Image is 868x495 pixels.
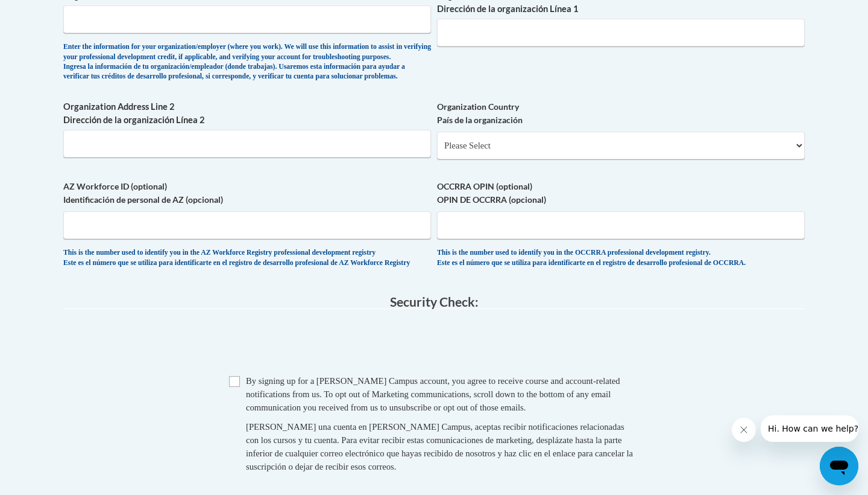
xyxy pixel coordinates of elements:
span: By signing up for a [PERSON_NAME] Campus account, you agree to receive course and account-related... [246,376,620,412]
iframe: reCAPTCHA [342,321,526,368]
iframe: Button to launch messaging window [820,447,858,485]
input: Metadata input [63,5,431,33]
label: Organization Country País de la organización [437,100,805,127]
div: Enter the information for your organization/employer (where you work). We will use this informati... [63,42,431,82]
input: Metadata input [437,19,805,46]
div: This is the number used to identify you in the AZ Workforce Registry professional development reg... [63,248,431,268]
iframe: Message from company [761,415,858,442]
span: [PERSON_NAME] una cuenta en [PERSON_NAME] Campus, aceptas recibir notificaciones relacionadas con... [246,422,633,471]
iframe: Close message [732,418,756,442]
div: This is the number used to identify you in the OCCRRA professional development registry. Este es ... [437,248,805,268]
label: AZ Workforce ID (optional) Identificación de personal de AZ (opcional) [63,180,431,206]
label: Organization Address Line 2 Dirección de la organización Línea 2 [63,100,431,127]
input: Metadata input [63,130,431,158]
span: Security Check: [390,294,479,309]
label: OCCRRA OPIN (optional) OPIN DE OCCRRA (opcional) [437,180,805,206]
